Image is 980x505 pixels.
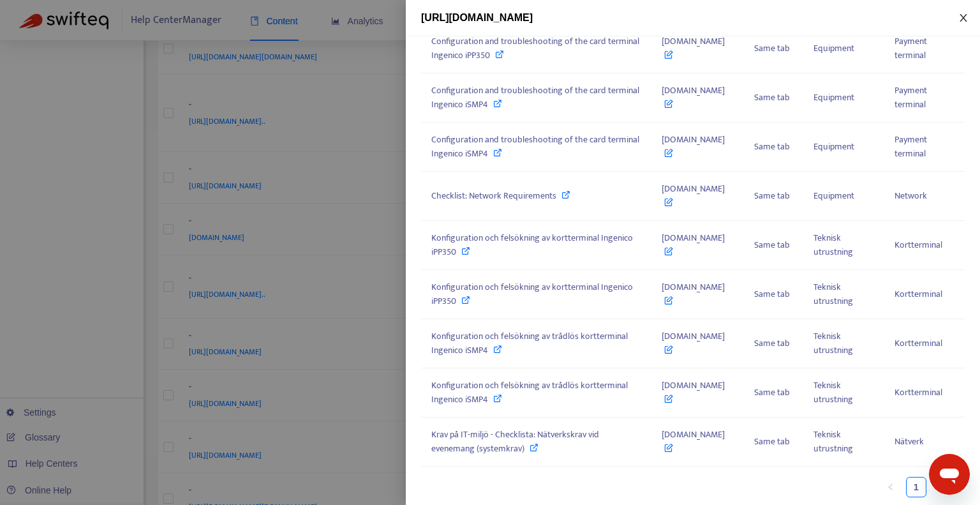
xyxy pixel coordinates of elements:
span: Krav på IT-miljö - Checklista: Nätverkskrav vid evenemang (systemkrav) [431,427,599,456]
span: left [887,483,895,491]
span: [DOMAIN_NAME] [662,427,725,456]
span: Same tab [754,287,790,301]
span: [URL][DOMAIN_NAME] [421,12,533,23]
span: Equipment [813,41,854,56]
span: Payment terminal [895,83,927,112]
span: Same tab [754,434,790,449]
span: Kortterminal [895,336,942,350]
button: left [880,477,901,497]
span: Same tab [754,385,790,400]
span: Konfiguration och felsökning av kortterminal Ingenico iPP350 [431,230,633,259]
span: Same tab [754,237,790,252]
span: [DOMAIN_NAME] [662,280,725,308]
span: Kortterminal [895,385,942,400]
span: Equipment [813,90,854,105]
span: Network [895,188,927,203]
li: Next Page [932,477,952,497]
span: Teknisk utrustning [813,378,853,407]
span: [DOMAIN_NAME] [662,329,725,358]
span: [DOMAIN_NAME] [662,34,725,63]
span: Same tab [754,41,790,56]
li: 1 [906,477,926,497]
span: Teknisk utrustning [813,280,853,308]
span: Same tab [754,188,790,203]
span: Checklist: Network Requirements [431,188,556,203]
span: Payment terminal [895,132,927,161]
span: Configuration and troubleshooting of the card terminal Ingenico iSMP4 [431,132,639,161]
span: Configuration and troubleshooting of the card terminal Ingenico iPP350 [431,34,639,63]
span: Kortterminal [895,287,942,301]
span: Configuration and troubleshooting of the card terminal Ingenico iSMP4 [431,83,639,112]
span: close [958,13,969,23]
span: Teknisk utrustning [813,230,853,259]
li: Previous Page [880,477,901,497]
span: [DOMAIN_NAME] [662,83,725,112]
span: Kortterminal [895,237,942,252]
span: Equipment [813,139,854,154]
a: 1 [907,478,926,497]
span: Same tab [754,336,790,350]
iframe: Knap til at åbne messaging-vindue [929,454,970,495]
button: Close [954,12,972,24]
span: [DOMAIN_NAME] [662,132,725,161]
span: Same tab [754,139,790,154]
span: [DOMAIN_NAME] [662,378,725,407]
span: Nätverk [895,434,924,449]
span: Teknisk utrustning [813,329,853,358]
span: Same tab [754,90,790,105]
button: right [932,477,952,497]
span: [DOMAIN_NAME] [662,230,725,259]
span: Equipment [813,188,854,203]
span: Teknisk utrustning [813,427,853,456]
span: Konfiguration och felsökning av kortterminal Ingenico iPP350 [431,280,633,308]
span: Konfiguration och felsökning av trådlös kortterminal Ingenico iSMP4 [431,378,628,407]
span: [DOMAIN_NAME] [662,181,725,210]
span: Konfiguration och felsökning av trådlös kortterminal Ingenico iSMP4 [431,329,628,358]
span: Payment terminal [895,34,927,63]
